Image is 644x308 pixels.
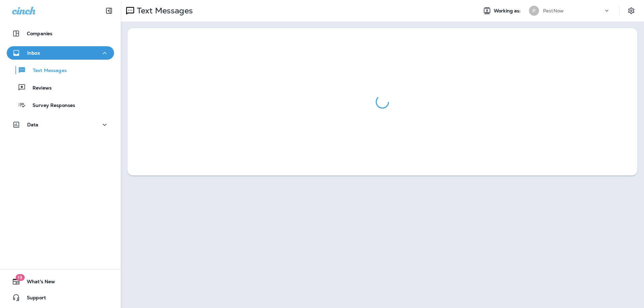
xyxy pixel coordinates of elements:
[26,68,67,74] p: Text Messages
[15,274,24,281] span: 19
[7,291,114,304] button: Support
[7,118,114,131] button: Data
[494,8,522,14] span: Working as:
[27,50,40,56] p: Inbox
[7,63,114,77] button: Text Messages
[20,279,55,287] span: What's New
[625,5,637,17] button: Settings
[27,31,52,36] p: Companies
[7,275,114,288] button: 19What's New
[7,98,114,112] button: Survey Responses
[543,8,564,13] p: PestNow
[7,27,114,40] button: Companies
[26,85,52,91] p: Reviews
[7,46,114,60] button: Inbox
[27,122,39,127] p: Data
[529,6,539,16] div: P
[20,295,46,303] span: Support
[7,80,114,95] button: Reviews
[134,6,193,16] p: Text Messages
[26,103,75,109] p: Survey Responses
[100,4,118,17] button: Collapse Sidebar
